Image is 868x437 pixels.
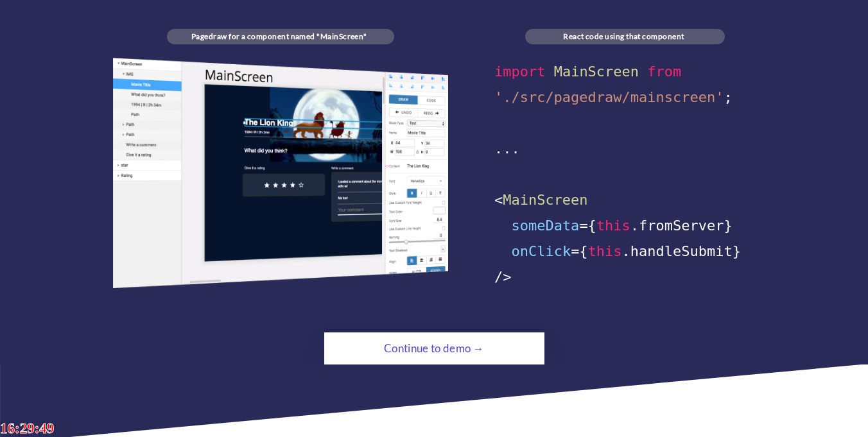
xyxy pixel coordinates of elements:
div: ={ .fromServer} [494,213,756,239]
span: this [588,243,622,259]
span: import [494,64,545,80]
div: < [494,187,756,213]
div: /> [494,264,756,290]
span: MainScreen [503,192,587,208]
div: ... [494,136,756,162]
span: MainScreen [554,64,639,80]
img: image.png [113,58,448,288]
div: Continue to demo → [359,336,509,361]
span: onClick [511,243,571,259]
span: from [647,64,681,80]
div: ={ .handleSubmit} [494,239,756,264]
span: './src/pagedraw/mainscreen' [494,89,724,105]
span: someData [511,218,579,234]
a: Continue to demo → [324,332,544,364]
div: Pagedraw for a component named "MainScreen" [167,31,392,41]
div: React code using that component [525,31,722,41]
div: ; [494,85,756,110]
span: this [596,218,630,234]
